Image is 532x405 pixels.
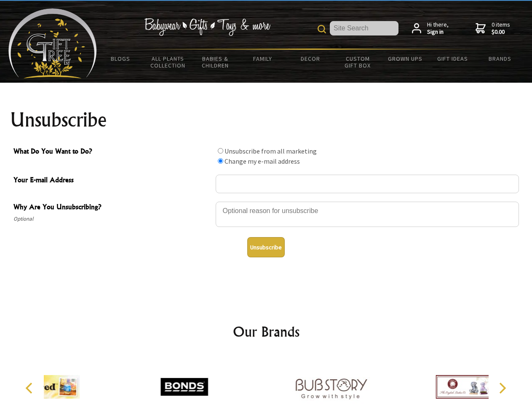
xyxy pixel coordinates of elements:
[412,21,449,36] a: Hi there,Sign in
[21,379,40,397] button: Previous
[13,202,211,214] span: Why Are You Unsubscribing?
[218,148,223,154] input: What Do You Want to Do?
[286,50,334,67] a: Decor
[334,50,382,74] a: Custom Gift Box
[429,50,476,67] a: Gift Ideas
[492,28,510,36] strong: $0.00
[17,321,516,342] h2: Our Brands
[225,147,317,155] label: Unsubscribe from all marketing
[239,50,287,67] a: Family
[493,379,511,397] button: Next
[247,237,285,257] button: Unsubscribe
[318,25,326,33] img: product search
[10,110,522,130] h1: Unsubscribe
[192,50,239,74] a: Babies & Children
[13,214,211,224] span: Optional
[13,175,211,187] span: Your E-mail Address
[218,158,223,164] input: What Do You Want to Do?
[225,157,300,165] label: Change my e-mail address
[476,50,524,67] a: Brands
[144,18,270,36] img: Babywear - Gifts - Toys & more
[330,21,398,35] input: Site Search
[216,175,519,193] input: Your E-mail Address
[381,50,429,67] a: Grown Ups
[144,50,192,74] a: All Plants Collection
[97,50,144,67] a: BLOGS
[492,21,510,36] span: 0 items
[476,21,510,36] a: 0 items$0.00
[427,21,449,36] span: Hi there,
[13,146,211,158] span: What Do You Want to Do?
[216,202,519,227] textarea: Why Are You Unsubscribing?
[427,28,449,36] strong: Sign in
[8,8,97,78] img: Babyware - Gifts - Toys and more...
